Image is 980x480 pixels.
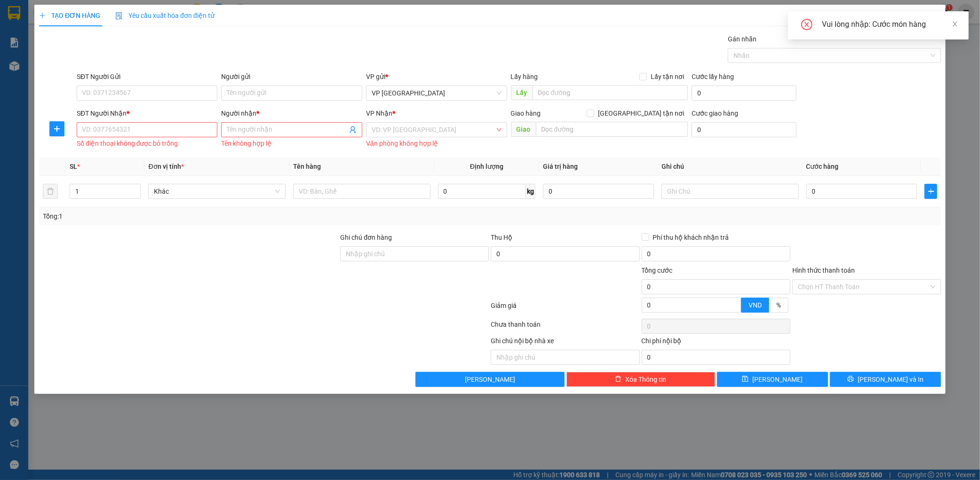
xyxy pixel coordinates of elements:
span: Tên hàng [293,163,321,170]
div: Tổng: 1 [43,211,378,221]
li: [PERSON_NAME] [5,56,110,70]
span: Xóa Thông tin [625,374,666,385]
span: Decrease Value [730,305,741,312]
span: VP Nhận [366,110,392,117]
span: plus [39,12,46,19]
button: printer[PERSON_NAME] và In [830,372,941,387]
span: Giao [511,122,536,137]
span: plus [925,188,937,195]
div: Giảm giá [490,300,641,317]
label: Ghi chú đơn hàng [340,234,392,241]
span: Đơn vị tính [148,163,183,170]
span: Increase Value [130,184,140,191]
label: Cước lấy hàng [692,73,734,80]
label: Gán nhãn [728,35,757,43]
input: Ghi chú đơn hàng [340,246,489,261]
div: Người nhận [221,108,362,118]
div: Chưa thanh toán [490,319,641,336]
span: TẠO ĐƠN HÀNG [39,12,100,19]
span: kg [526,184,535,199]
div: Văn phòng không hợp lệ [366,138,507,149]
span: close [952,21,958,27]
span: down [733,306,739,312]
span: up [733,299,739,305]
button: plus [49,121,64,136]
span: user-add [349,126,357,134]
button: save[PERSON_NAME] [717,372,828,387]
div: Số điện thoại không được bỏ trống [77,138,218,149]
span: [PERSON_NAME] [465,374,515,385]
div: Người gửi [221,71,362,82]
li: In ngày: 10:55 11/08 [5,70,110,83]
span: plus [50,125,64,133]
button: [PERSON_NAME] [415,372,564,387]
input: Dọc đường [533,85,688,100]
span: SL [70,163,77,170]
span: VP Mỹ Đình [372,86,502,100]
img: icon [115,12,123,20]
span: Giá trị hàng [543,163,578,170]
span: Lấy hàng [511,73,538,80]
span: Giao hàng [511,110,541,117]
span: [PERSON_NAME] [752,374,803,385]
span: [GEOGRAPHIC_DATA] tận nơi [594,108,688,118]
button: Close [919,5,946,31]
th: Ghi chú [658,157,803,176]
div: SĐT Người Nhận [77,108,218,118]
span: save [742,376,749,383]
span: VND [749,301,762,309]
span: up [133,186,138,191]
input: 0 [543,184,654,199]
span: Tổng cước [642,267,673,274]
input: Cước giao hàng [692,122,797,137]
button: plus [924,184,937,199]
div: Ghi chú nội bộ nhà xe [491,336,639,350]
button: deleteXóa Thông tin [566,372,715,387]
div: SĐT Người Gửi [77,71,218,82]
span: Thu Hộ [491,234,512,241]
div: Tên không hợp lệ [221,138,362,149]
span: % [776,301,781,309]
label: Hình thức thanh toán [792,267,855,274]
span: Increase Value [730,298,741,305]
span: Lấy tận nơi [647,71,688,82]
input: Ghi Chú [661,184,799,199]
div: Vui lòng nhập: Cước món hàng [822,19,957,30]
span: delete [615,376,621,383]
span: Cước hàng [806,163,839,170]
span: Lấy [511,85,533,100]
span: Phí thu hộ khách nhận trả [649,232,733,243]
input: Nhập ghi chú [491,350,639,365]
span: [PERSON_NAME] và In [858,374,924,385]
span: printer [847,376,854,383]
span: Yêu cầu xuất hóa đơn điện tử [115,12,215,19]
span: close-circle [801,19,813,32]
div: VP gửi [366,71,507,82]
span: Khác [154,184,280,198]
input: Dọc đường [536,122,688,137]
span: Decrease Value [130,191,140,198]
button: delete [43,184,58,199]
label: Cước giao hàng [692,110,738,117]
input: Cước lấy hàng [692,86,797,101]
span: down [133,192,138,198]
span: Định lượng [470,163,503,170]
input: VD: Bàn, Ghế [293,184,430,199]
div: Chi phí nội bộ [642,336,790,350]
